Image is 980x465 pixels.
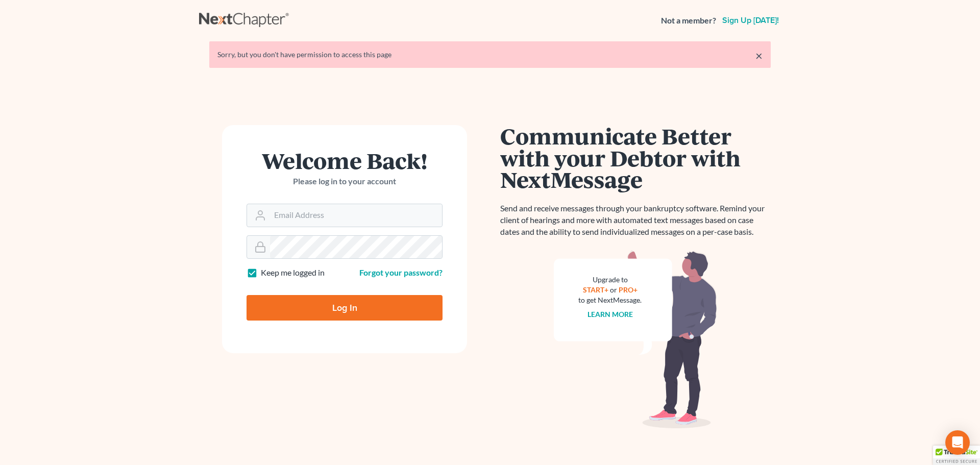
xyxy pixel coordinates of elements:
p: Send and receive messages through your bankruptcy software. Remind your client of hearings and mo... [500,203,771,238]
div: Open Intercom Messenger [945,430,970,455]
a: Sign up [DATE]! [720,16,781,25]
a: × [755,50,763,62]
a: START+ [583,285,608,294]
div: Sorry, but you don't have permission to access this page [217,50,763,60]
h1: Communicate Better with your Debtor with NextMessage [500,125,771,190]
a: Forgot your password? [359,267,443,277]
h1: Welcome Back! [247,150,443,172]
a: PRO+ [619,285,638,294]
div: to get NextMessage. [578,295,642,305]
p: Please log in to your account [247,176,443,187]
span: or [610,285,617,294]
input: Email Address [270,204,442,227]
div: Upgrade to [578,275,642,285]
strong: Not a member? [661,15,716,27]
input: Log In [247,295,443,321]
label: Keep me logged in [261,267,325,279]
div: TrustedSite Certified [933,446,980,465]
a: Learn more [587,310,633,319]
img: nextmessage_bg-59042aed3d76b12b5cd301f8e5b87938c9018125f34e5fa2b7a6b67550977c72.svg [554,250,717,429]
